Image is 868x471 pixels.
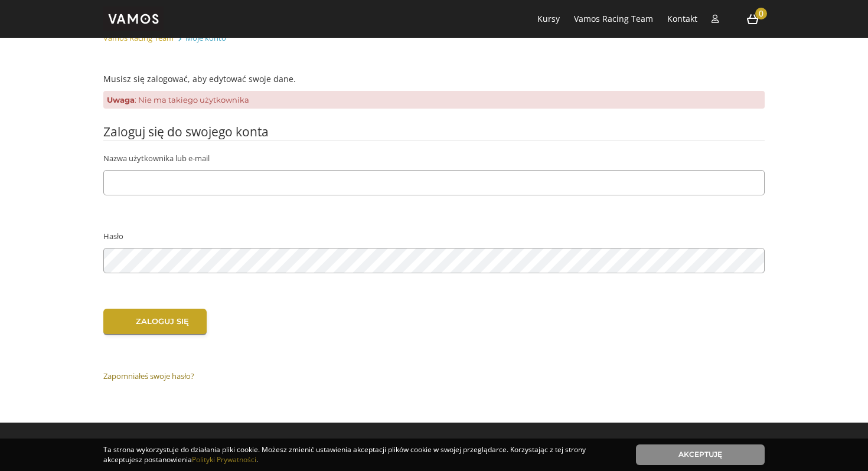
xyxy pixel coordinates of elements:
[574,13,653,24] a: Vamos Racing Team
[103,32,174,43] a: Vamos Racing Team
[103,170,765,195] input: Nazwa użytkownika lub e-mail
[636,444,765,465] a: Akceptuję
[107,95,135,104] strong: Uwaga
[667,13,697,24] a: Kontakt
[103,73,765,85] p: Musisz się zalogować, aby edytować swoje dane.
[103,6,164,31] img: vamos_solo.png
[103,309,207,335] input: Zaloguj się
[184,32,228,44] li: Moje konto
[192,454,256,465] a: Polityki Prywatności
[103,91,765,109] p: : Nie ma takiego użytkownika
[103,123,765,141] legend: Zaloguj się do swojego konta
[537,13,560,24] a: Kursy
[103,231,765,242] label: Hasło
[103,371,194,381] a: Zapomniałeś swoje hasło?
[755,8,767,19] span: 0
[103,444,618,465] div: Ta strona wykorzystuje do działania pliki cookie. Możesz zmienić ustawienia akceptacji plików coo...
[103,153,765,164] label: Nazwa użytkownika lub e-mail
